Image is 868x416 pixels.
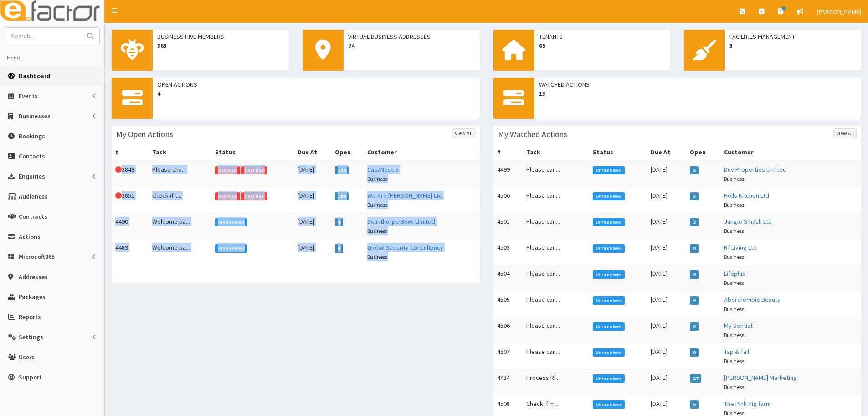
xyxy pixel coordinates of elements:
small: Business [724,305,744,312]
td: 4490 [112,213,149,239]
td: [DATE] [294,187,331,213]
th: Customer [720,144,861,161]
td: 4434 [493,369,523,395]
th: Status [589,144,647,161]
span: 6 [335,218,344,226]
td: 4507 [493,343,523,369]
th: # [112,144,149,161]
small: Business [724,201,744,208]
span: 194 [335,166,349,174]
span: 0 [690,348,699,357]
td: [DATE] [647,343,687,369]
span: Microsoft365 [19,253,55,261]
th: Open [686,144,720,161]
span: 3 [690,166,699,174]
td: Please can... [523,187,589,213]
span: Open Actions [157,80,475,89]
td: Please can... [523,317,589,343]
a: Lifeplus [724,269,745,278]
span: Overdue [215,192,241,200]
a: Duv Properties Limited [724,165,786,174]
a: Holls Kitchen Ltd [724,191,769,200]
td: 3849 [112,161,149,187]
h3: My Open Actions [116,130,173,138]
span: Watched Actions [539,80,857,89]
td: [DATE] [647,213,687,239]
a: [PERSON_NAME] Marketing [724,374,797,382]
small: Business [724,227,744,234]
span: Unresolved [593,374,625,383]
span: Users [19,353,35,361]
a: Global Security Consultancy [367,243,443,252]
input: Search... [5,28,82,44]
small: Business [724,332,744,338]
small: Business [724,175,744,182]
small: Business [724,279,744,286]
span: 363 [157,41,284,50]
span: 27 [690,374,701,383]
span: Unresolved [593,244,625,253]
td: [DATE] [647,317,687,343]
span: Overdue [215,166,241,174]
span: Tenants [539,32,666,41]
span: Reports [19,313,41,321]
span: 0 [690,296,699,305]
span: Dashboard [19,72,50,80]
td: Please cha... [149,161,211,187]
span: Business Hive Members [157,32,284,41]
td: Please can... [523,239,589,265]
span: Contracts [19,212,47,221]
span: Unresolved [593,218,625,226]
td: 4499 [493,161,523,187]
span: 3 [690,192,699,200]
span: Overdue [241,192,267,200]
small: Business [367,253,387,260]
span: Businesses [19,112,51,120]
a: Scunthorpe Bowl Limited [367,217,435,226]
td: [DATE] [647,239,687,265]
span: 194 [335,192,349,200]
span: Unresolved [593,348,625,357]
i: This Action is overdue! [115,192,122,199]
span: 3 [690,218,699,226]
span: Unresolved [215,218,247,226]
span: 74 [348,41,475,50]
small: Business [367,175,387,182]
td: [DATE] [647,265,687,291]
td: Please can... [523,265,589,291]
span: 4 [157,89,475,98]
td: 4503 [493,239,523,265]
span: Unresolved [593,322,625,331]
td: Please can... [523,161,589,187]
td: Please can... [523,291,589,317]
h3: My Watched Actions [498,130,567,138]
span: Unresolved [593,400,625,409]
span: Overdue [241,166,267,174]
a: Tap & Tail [724,348,749,356]
td: 4500 [493,187,523,213]
small: Business [724,253,744,260]
small: Business [367,227,387,234]
a: Abercrombie Beauty [724,295,781,304]
td: Please can... [523,343,589,369]
span: Facilities Management [729,32,857,41]
span: Actions [19,232,41,241]
span: Support [19,373,42,381]
span: Addresses [19,273,48,281]
td: 4489 [112,239,149,265]
th: Customer [364,144,480,161]
a: Rf Living Ltd [724,243,757,252]
span: 6 [335,244,344,253]
td: 4501 [493,213,523,239]
span: Unresolved [593,166,625,174]
a: The Pink Pig farm [724,400,771,408]
span: 0 [690,322,699,331]
th: # [493,144,523,161]
td: Welcome pa... [149,239,211,265]
span: Settings [19,333,43,341]
small: Business [724,358,744,364]
span: Events [19,92,38,100]
span: Bookings [19,132,45,140]
td: Welcome pa... [149,213,211,239]
span: Contacts [19,152,45,160]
